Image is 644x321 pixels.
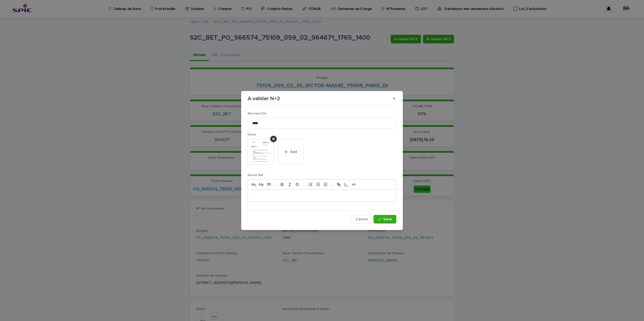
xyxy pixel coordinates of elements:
[373,215,396,224] button: Save
[248,112,266,115] span: Montant DA
[290,150,297,154] span: Add
[248,95,280,102] p: A valider N+2
[351,215,372,224] button: Cancel
[248,133,256,136] span: Devis
[383,217,392,221] span: Save
[278,139,304,165] button: Add
[356,217,368,221] span: Cancel
[248,174,264,177] span: Notes RA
